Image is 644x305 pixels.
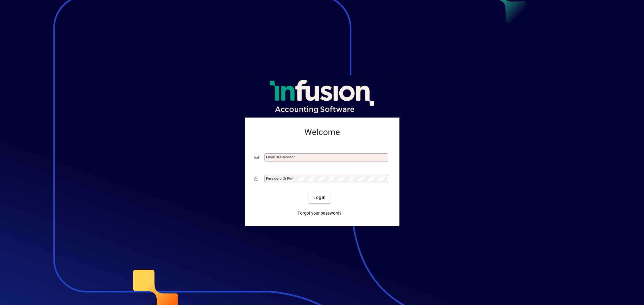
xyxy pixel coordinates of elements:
[313,194,326,201] span: Login
[266,176,292,181] mat-label: Password or Pin
[255,127,390,137] h2: Welcome
[298,210,341,216] span: Forgot your password?
[309,192,331,203] button: Login
[266,155,293,159] mat-label: Email or Barcode
[295,208,344,219] a: Forgot your password?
